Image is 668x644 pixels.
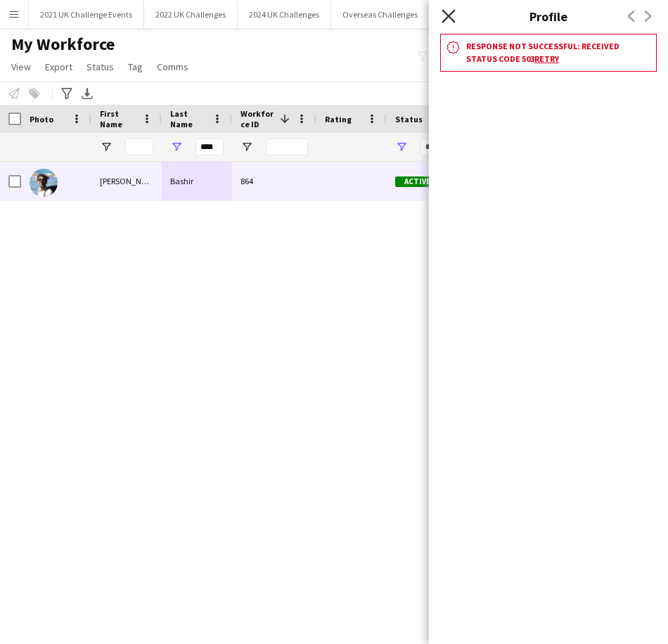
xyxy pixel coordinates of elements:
[45,60,72,73] span: Export
[100,108,136,129] span: First Name
[238,1,331,28] button: 2024 UK Challenges
[170,141,183,153] button: Open Filter Menu
[429,7,668,25] h3: Profile
[240,141,253,153] button: Open Filter Menu
[240,108,274,129] span: Workforce ID
[232,162,316,200] div: 864
[151,58,194,76] a: Comms
[395,176,439,187] span: Active
[79,85,96,102] app-action-btn: Export XLSX
[144,1,238,28] button: 2022 UK Challenges
[100,141,113,153] button: Open Filter Menu
[86,60,114,73] span: Status
[91,162,162,200] div: [PERSON_NAME]
[11,34,115,55] span: My Workforce
[30,169,58,197] img: Ibrahim Bashir
[162,162,232,200] div: Bashir
[331,1,430,28] button: Overseas Challenges
[58,85,75,102] app-action-btn: Advanced filters
[29,1,144,28] button: 2021 UK Challenge Events
[395,141,408,153] button: Open Filter Menu
[81,58,120,76] a: Status
[11,60,31,73] span: View
[170,108,207,129] span: Last Name
[325,114,352,124] span: Rating
[125,139,153,155] input: First Name Filter Input
[128,60,143,73] span: Tag
[266,139,308,155] input: Workforce ID Filter Input
[534,53,559,64] a: Retry
[195,139,224,155] input: Last Name Filter Input
[466,40,650,65] h3: Response not successful: Received status code 503
[6,58,37,76] a: View
[395,114,423,124] span: Status
[157,60,188,73] span: Comms
[30,114,53,124] span: Photo
[39,58,78,76] a: Export
[122,58,148,76] a: Tag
